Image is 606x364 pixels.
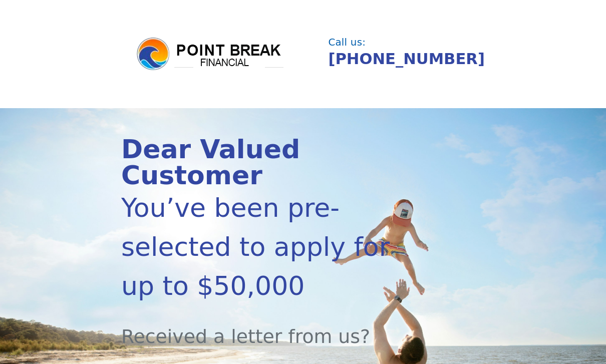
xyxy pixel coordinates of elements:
[121,305,430,351] div: Received a letter from us?
[135,36,285,72] img: logo.png
[328,50,484,68] a: [PHONE_NUMBER]
[328,38,480,48] div: Call us:
[121,136,430,188] div: Dear Valued Customer
[121,188,430,305] div: You’ve been pre-selected to apply for up to $50,000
